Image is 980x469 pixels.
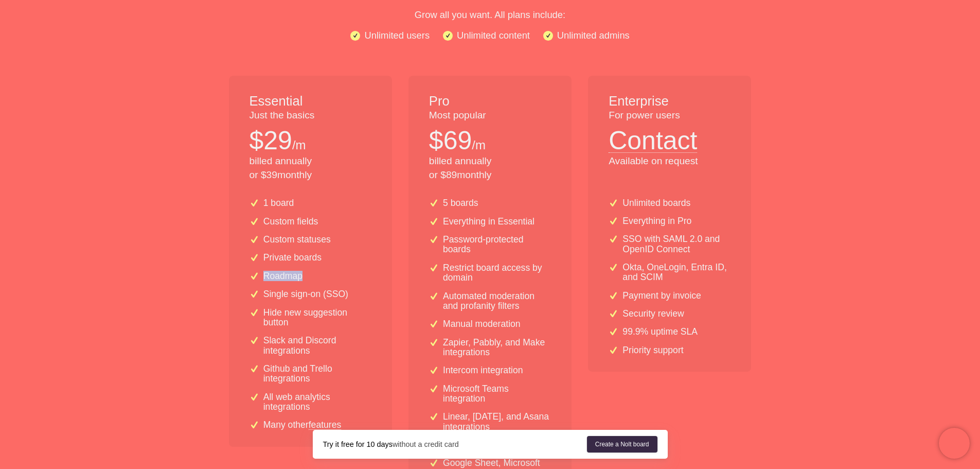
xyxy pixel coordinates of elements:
p: Grow all you want. All plans include: [161,7,819,22]
p: Password-protected boards [443,235,551,255]
p: Unlimited users [364,28,430,43]
p: Unlimited content [457,28,530,43]
h1: Enterprise [609,92,730,111]
p: Unlimited boards [622,198,690,208]
p: Security review [622,309,684,319]
iframe: Chatra live chat [939,428,970,459]
p: Unlimited admins [557,28,630,43]
p: SSO with SAML 2.0 and OpenID Connect [622,234,730,254]
p: /m [292,136,306,154]
p: Many other [263,420,342,430]
p: Linear, [DATE], and Asana integrations [443,412,551,432]
a: features [309,420,342,429]
button: Contact [609,123,697,153]
p: 5 boards [443,198,478,208]
p: Single sign-on (SSO) [263,289,348,299]
p: Github and Trello integrations [263,364,371,384]
p: Everything in Essential [443,217,534,227]
p: Roadmap [263,271,302,281]
p: Okta, OneLogin, Entra ID, and SCIM [622,263,730,283]
p: Intercom integration [443,366,523,375]
div: without a credit card [323,439,587,449]
p: For power users [609,109,730,123]
p: Custom fields [263,217,318,227]
p: $ 69 [429,123,472,159]
p: Restrict board access by domain [443,263,551,283]
p: Payment by invoice [622,291,701,301]
p: Custom statuses [263,235,331,245]
p: 1 board [263,198,294,208]
h1: Essential [250,92,371,111]
p: Private boards [263,253,322,263]
p: Manual moderation [443,319,521,329]
p: All web analytics integrations [263,392,371,412]
p: billed annually or $ 89 monthly [429,154,551,182]
p: /m [472,136,486,154]
strong: Try it free for 10 days [323,440,393,448]
a: Create a Nolt board [587,436,657,453]
p: Slack and Discord integrations [263,336,371,356]
p: Automated moderation and profanity filters [443,291,551,311]
p: Hide new suggestion button [263,308,371,328]
p: Everything in Pro [622,216,691,226]
p: Most popular [429,109,551,123]
p: 99.9% uptime SLA [622,327,698,337]
p: Zapier, Pabbly, and Make integrations [443,338,551,358]
h1: Pro [429,92,551,111]
p: billed annually or $ 39 monthly [250,154,371,182]
p: Priority support [622,345,683,355]
p: $ 29 [250,123,292,159]
p: Available on request [609,154,730,168]
p: Microsoft Teams integration [443,384,551,404]
p: Just the basics [250,109,371,123]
